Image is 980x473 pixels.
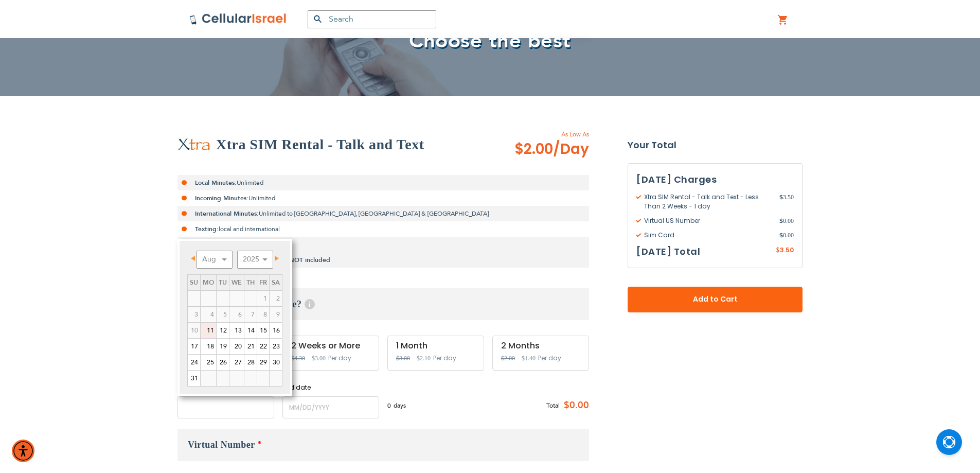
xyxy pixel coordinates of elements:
[514,139,589,160] span: $2.00
[244,339,257,354] a: 21
[269,252,281,265] a: Next
[257,323,269,338] a: 15
[308,10,436,28] input: Search
[628,137,803,153] strong: Your Total
[231,278,242,287] span: Wednesday
[229,339,244,354] a: 20
[282,396,379,418] input: MM/DD/YYYY
[190,278,198,287] span: Sunday
[229,323,244,338] a: 13
[188,339,200,354] a: 17
[188,307,200,322] span: 3
[270,323,282,338] a: 16
[177,288,589,320] h3: When do you need service?
[780,246,794,254] span: 3.50
[188,371,200,386] a: 31
[636,231,779,240] span: Sim Card
[188,323,200,338] span: 10
[201,355,216,370] a: 25
[201,339,216,354] a: 18
[409,27,571,55] span: Choose the best
[560,398,589,413] span: $0.00
[387,401,394,410] span: 0
[487,130,589,139] span: As Low As
[396,341,475,351] div: 1 Month
[272,278,280,287] span: Saturday
[257,355,269,370] a: 29
[312,355,326,362] span: $3.00
[662,294,769,305] span: Add to Cart
[636,192,779,211] span: Xtra SIM Rental - Talk and Text - Less Than 2 Weeks - 1 day
[246,278,255,287] span: Thursday
[217,307,229,322] span: 5
[628,287,803,312] button: Add to Cart
[219,278,227,287] span: Tuesday
[216,134,424,155] h2: Xtra SIM Rental - Talk and Text
[417,355,431,362] span: $2.10
[275,256,279,261] span: Next
[237,251,273,269] select: Select year
[217,355,229,370] a: 26
[201,307,216,322] span: 4
[177,206,589,221] li: Unlimited to [GEOGRAPHIC_DATA], [GEOGRAPHIC_DATA] & [GEOGRAPHIC_DATA]
[203,278,214,287] span: Monday
[282,383,379,392] label: End date
[522,355,536,362] span: $1.40
[195,225,219,233] strong: Texting:
[177,175,589,190] li: Unlimited
[195,194,248,202] strong: Incoming Minutes:
[538,354,561,363] span: Per day
[291,341,370,351] div: 2 Weeks or More
[177,396,274,418] input: MM/DD/YYYY
[257,291,269,306] span: 1
[779,216,783,225] span: $
[177,190,589,206] li: Unlimited
[433,354,456,363] span: Per day
[244,323,257,338] a: 14
[257,307,269,322] span: 8
[501,341,580,351] div: 2 Months
[197,251,233,269] select: Select month
[270,307,282,322] span: 9
[776,246,780,255] span: $
[229,307,244,322] span: 6
[191,256,195,261] span: Prev
[229,355,244,370] a: 27
[195,209,259,218] strong: International Minutes:
[779,231,794,240] span: 0.00
[188,252,201,265] a: Prev
[305,299,315,309] span: Help
[553,139,589,160] span: /Day
[636,216,779,225] span: Virtual US Number
[189,13,287,25] img: Cellular Israel Logo
[259,278,267,287] span: Friday
[270,355,282,370] a: 30
[779,192,783,202] span: $
[779,192,794,211] span: 3.50
[779,216,794,225] span: 0.00
[244,355,257,370] a: 28
[501,355,515,362] span: $2.00
[394,401,406,410] span: days
[270,291,282,306] span: 2
[201,323,216,338] a: 11
[244,307,257,322] span: 7
[291,355,305,362] span: $4.30
[188,355,200,370] a: 24
[195,179,237,187] strong: Local Minutes:
[636,172,794,187] h3: [DATE] Charges
[177,138,211,151] img: Xtra SIM Rental - Talk and Text
[328,354,351,363] span: Per day
[177,221,589,237] li: local and international
[217,339,229,354] a: 19
[188,440,255,450] span: Virtual Number
[779,231,783,240] span: $
[636,244,700,259] h3: [DATE] Total
[217,323,229,338] a: 12
[257,339,269,354] a: 22
[396,355,410,362] span: $3.00
[270,339,282,354] a: 23
[12,440,34,462] div: Accessibility Menu
[546,401,560,410] span: Total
